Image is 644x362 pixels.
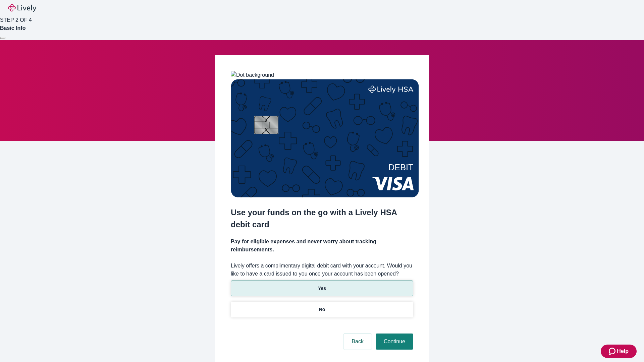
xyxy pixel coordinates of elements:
[601,345,637,358] button: Zendesk support iconHelp
[319,306,325,313] p: No
[376,334,413,350] button: Continue
[231,71,274,79] img: Dot background
[231,262,413,278] label: Lively offers a complimentary digital debit card with your account. Would you like to have a card...
[231,79,419,197] img: Debit card
[231,206,413,231] h2: Use your funds on the go with a Lively HSA debit card
[231,281,413,296] button: Yes
[617,347,629,355] span: Help
[318,285,326,292] p: Yes
[231,302,413,317] button: No
[609,347,617,355] svg: Zendesk support icon
[343,334,372,350] button: Back
[8,4,36,12] img: Lively
[231,238,413,254] h4: Pay for eligible expenses and never worry about tracking reimbursements.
